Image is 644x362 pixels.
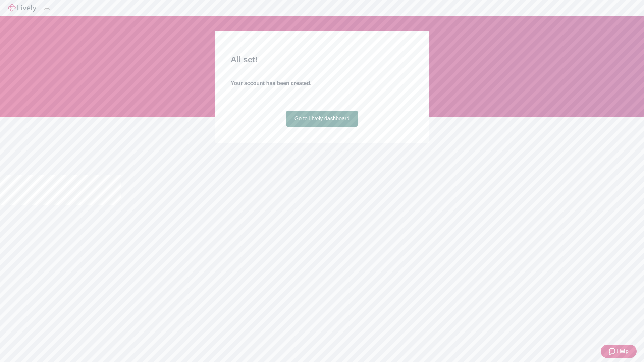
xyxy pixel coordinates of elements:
[617,347,629,355] span: Help
[8,4,36,12] img: Lively
[231,79,413,87] h4: Your account has been created.
[286,111,358,127] a: Go to Lively dashboard
[609,347,617,355] svg: Zendesk support icon
[44,8,50,10] button: Log out
[231,54,413,66] h2: All set!
[601,345,637,358] button: Zendesk support iconHelp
